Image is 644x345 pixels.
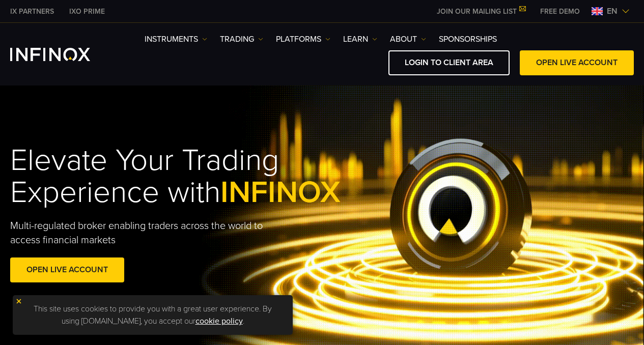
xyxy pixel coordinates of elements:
a: INFINOX [3,6,62,17]
a: LOGIN TO CLIENT AREA [388,50,510,75]
a: JOIN OUR MAILING LIST [429,7,533,16]
p: Multi-regulated broker enabling traders across the world to access financial markets [10,219,274,247]
a: Learn [343,33,377,45]
a: TRADING [220,33,263,45]
h1: Elevate Your Trading Experience with [10,145,341,209]
a: SPONSORSHIPS [439,33,497,45]
span: en [603,5,622,17]
a: OPEN LIVE ACCOUNT [10,257,124,282]
a: PLATFORMS [276,33,330,45]
a: INFINOX MENU [533,6,587,17]
a: INFINOX [62,6,113,17]
a: Instruments [145,33,207,45]
a: OPEN LIVE ACCOUNT [520,50,634,75]
a: INFINOX Logo [10,48,114,61]
p: This site uses cookies to provide you with a great user experience. By using [DOMAIN_NAME], you a... [18,300,288,330]
a: cookie policy [195,316,243,326]
a: ABOUT [390,33,426,45]
span: INFINOX [220,174,341,211]
img: yellow close icon [15,298,22,305]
